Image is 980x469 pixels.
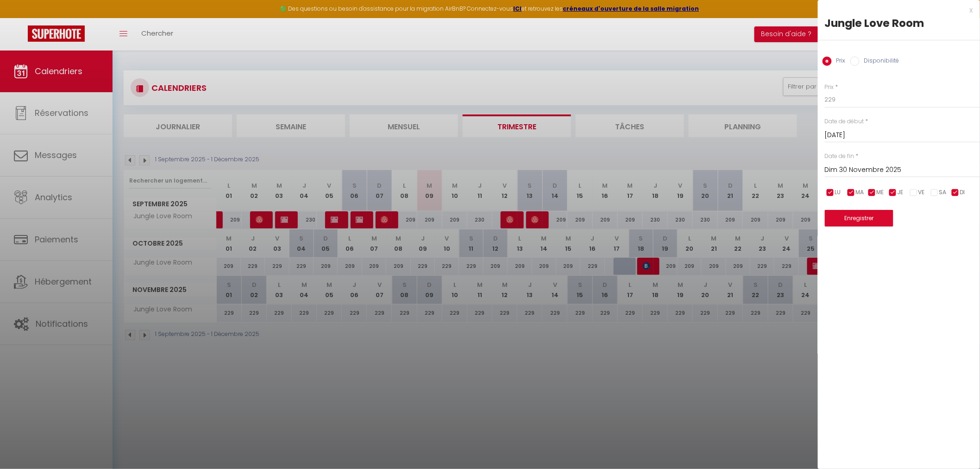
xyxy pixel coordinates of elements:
[960,188,965,197] span: DI
[832,57,846,67] label: Prix
[825,117,864,126] label: Date de début
[860,57,899,67] label: Disponibilité
[825,152,854,161] label: Date de fin
[918,188,925,197] span: VE
[877,188,884,197] span: ME
[835,188,841,197] span: LU
[7,4,35,32] button: Ouvrir le widget de chat LiveChat
[898,188,904,197] span: JE
[825,83,834,92] label: Prix
[939,188,947,197] span: SA
[856,188,864,197] span: MA
[825,16,973,31] div: Jungle Love Room
[818,5,973,16] div: x
[825,210,893,227] button: Enregistrer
